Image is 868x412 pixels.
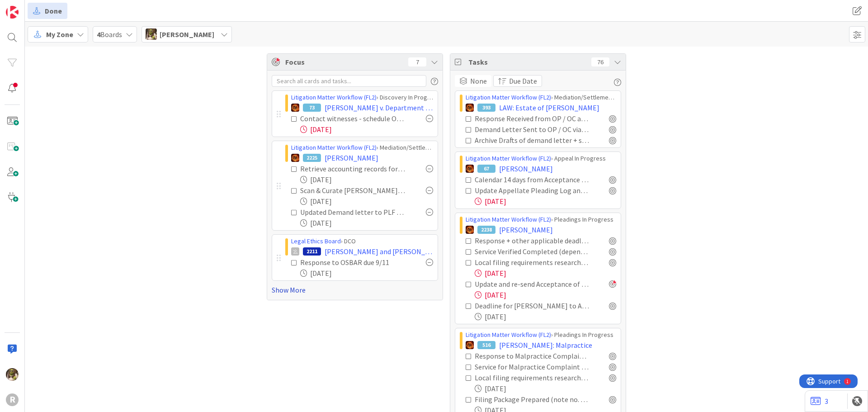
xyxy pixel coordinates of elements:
span: [PERSON_NAME] [499,163,553,174]
img: TR [466,341,474,349]
div: Update and re-send Acceptance of Service to [PERSON_NAME] [475,279,589,289]
div: 516 [477,341,495,349]
img: TR [291,104,299,112]
div: › Pleadings In Progress [466,215,616,224]
div: Deadline for [PERSON_NAME] to Answer Complaint : [DATE] [475,300,589,311]
div: [DATE] [475,383,616,394]
input: Search all cards and tasks... [272,75,426,87]
img: TR [466,104,474,112]
div: [DATE] [300,218,433,228]
div: › DCO [291,237,433,246]
div: 2211 [303,247,321,256]
span: Tasks [468,57,587,67]
div: [DATE] [300,124,433,135]
div: 76 [591,57,609,66]
a: Done [28,3,67,19]
a: Litigation Matter Workflow (FL2) [466,331,551,339]
span: [PERSON_NAME] [160,29,214,40]
span: Boards [97,29,122,40]
a: 3 [811,396,828,407]
div: 2225 [303,154,321,162]
div: › Appeal In Progress [466,154,616,163]
span: None [470,76,487,86]
img: TR [466,226,474,234]
div: 2238 [477,226,495,234]
div: › Mediation/Settlement in Progress [466,93,616,102]
div: Response to Malpractice Complaint calendared & card next deadline updated [paralegal] [475,350,589,361]
span: Support [19,1,41,12]
div: [DATE] [475,289,616,300]
div: [DATE] [475,196,616,207]
div: Filing Package Prepared (note no. of copies, cover sheet, etc.) + Filing Fee Noted [paralegal] [475,394,589,405]
img: TR [466,165,474,173]
span: [PERSON_NAME] and [PERSON_NAME] [325,246,433,257]
div: 67 [477,165,495,173]
span: [PERSON_NAME] v. Department of Human Services [325,102,433,113]
button: Due Date [493,75,542,87]
img: Visit kanbanzone.com [6,6,19,19]
div: Response Received from OP / OC and saved to file [475,113,589,124]
div: [DATE] [475,311,616,322]
div: Scan & Curate [PERSON_NAME] Documents [300,185,406,196]
div: [DATE] [300,196,433,207]
div: Demand Letter Sent to OP / OC via US Mail + Email [475,124,589,135]
span: [PERSON_NAME]: Malpractice [499,340,592,350]
div: Updated Demand letter to PLF re atty fees (see 9/2 email) [300,207,406,218]
span: Due Date [509,76,537,86]
a: Litigation Matter Workflow (FL2) [291,93,377,101]
div: 1 [47,4,49,11]
img: DG [146,28,157,40]
div: [DATE] [475,268,616,279]
img: DG [6,368,19,381]
div: › Pleadings In Progress [466,330,616,340]
a: Litigation Matter Workflow (FL2) [466,154,551,162]
span: Done [45,5,62,16]
div: Retrieve accounting records for the trust / circulate to Trustee and Beneficiaries (see 9/2 email) [300,163,406,174]
span: LAW: Estate of [PERSON_NAME] [499,102,599,113]
div: Local filing requirements researched from [GEOGRAPHIC_DATA] [paralegal] [475,372,589,383]
div: Service Verified Completed (depends on service method) [475,246,589,257]
div: Response to OSBAR due 9/11 [300,257,405,268]
div: 7 [408,57,426,66]
div: Response + other applicable deadlines calendared [475,235,589,246]
div: R [6,393,19,406]
a: Litigation Matter Workflow (FL2) [466,215,551,223]
div: › Discovery In Progress [291,93,433,102]
div: Update Appellate Pleading Log and Calendar the Deadline [475,185,589,196]
img: TR [291,154,299,162]
b: 4 [97,30,100,39]
div: Local filing requirements researched from County SLR + Noted in applicable places [475,257,589,268]
span: Focus [285,57,401,67]
a: Show More [272,284,438,295]
div: [DATE] [300,174,433,185]
div: Calendar 14 days from Acceptance for OC Response [475,174,589,185]
div: Archive Drafts of demand letter + save final version in correspondence folder [475,135,589,146]
div: Service for Malpractice Complaint Verified Completed (depends on service method) [paralegal] [475,361,589,372]
div: › Mediation/Settlement in Progress [291,143,433,152]
div: [DATE] [300,268,433,279]
span: [PERSON_NAME] [325,152,378,163]
div: 393 [477,104,495,112]
div: Contact witnesses - schedule October phone calls with [PERSON_NAME] [300,113,406,124]
div: 73 [303,104,321,112]
a: Litigation Matter Workflow (FL2) [466,93,551,101]
a: Litigation Matter Workflow (FL2) [291,143,377,152]
span: My Zone [46,29,73,40]
a: Legal Ethics Board [291,237,341,245]
span: [PERSON_NAME] [499,224,553,235]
